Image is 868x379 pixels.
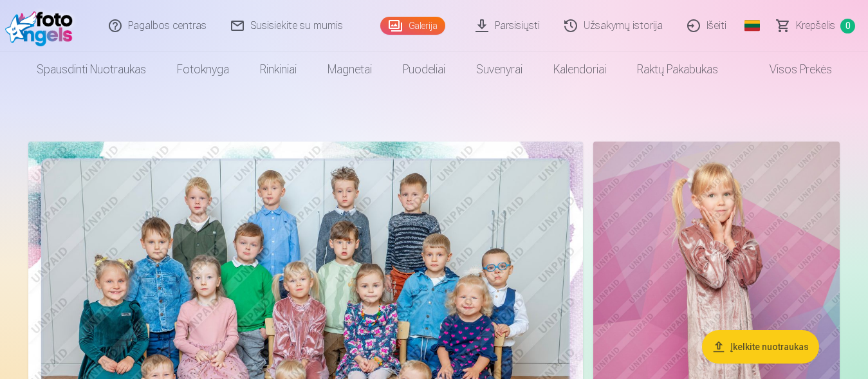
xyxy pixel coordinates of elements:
[461,51,538,88] a: Suvenyrai
[538,51,622,88] a: Kalendoriai
[622,51,734,88] a: Raktų pakabukas
[312,51,387,88] a: Magnetai
[840,19,855,33] span: 0
[734,51,847,88] a: Visos prekės
[380,17,445,35] a: Galerija
[162,51,245,88] a: Fotoknyga
[796,18,835,33] span: Krepšelis
[5,5,79,46] img: /fa2
[702,330,819,364] button: Įkelkite nuotraukas
[387,51,461,88] a: Puodeliai
[245,51,312,88] a: Rinkiniai
[21,51,162,88] a: Spausdinti nuotraukas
